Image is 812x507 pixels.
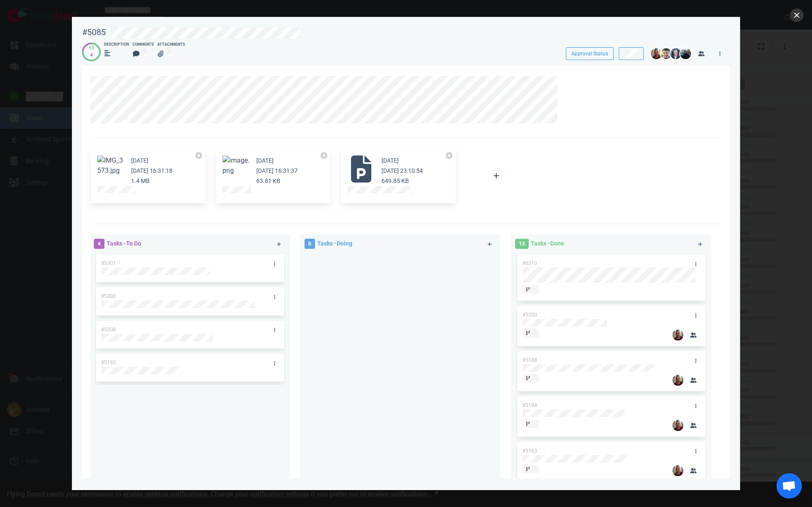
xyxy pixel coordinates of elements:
[107,240,141,247] span: Tasks - To Do
[104,42,129,48] div: Description
[381,167,423,174] small: [DATE] 23:10:54
[522,402,537,408] span: #5194
[661,48,672,59] img: 26
[256,157,274,164] small: [DATE]
[651,48,662,59] img: 26
[317,240,352,247] span: Tasks - Doing
[515,239,529,249] span: 13
[672,420,683,431] img: 26
[101,260,116,266] span: #5301
[132,42,154,48] div: Comments
[381,177,409,184] small: 649.85 KB
[222,155,250,176] button: Zoom image
[381,157,399,164] small: [DATE]
[670,48,681,59] img: 26
[89,52,94,59] div: 4
[256,167,298,174] small: [DATE] 16:31:37
[672,330,683,341] img: 26
[522,260,537,266] span: #6210
[304,239,315,249] span: 0
[672,465,683,476] img: 26
[522,312,537,318] span: #5200
[566,47,614,60] button: Approval Status
[94,239,104,249] span: 4
[680,48,691,59] img: 26
[522,448,537,454] span: #5163
[776,473,802,499] a: Ανοιχτή συνομιλία
[531,240,564,247] span: Tasks - Done
[790,8,804,22] button: close
[672,375,683,386] img: 26
[522,357,537,363] span: #5188
[131,157,148,164] small: [DATE]
[157,42,185,48] div: Attachments
[89,45,94,52] div: 13
[97,155,124,176] button: Zoom image
[101,327,116,333] span: #5208
[82,27,106,38] div: #5085
[256,177,280,184] small: 63.81 KB
[101,293,116,299] span: #5300
[131,167,173,174] small: [DATE] 16:31:18
[131,177,150,184] small: 1.4 MB
[101,360,116,365] span: #5192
